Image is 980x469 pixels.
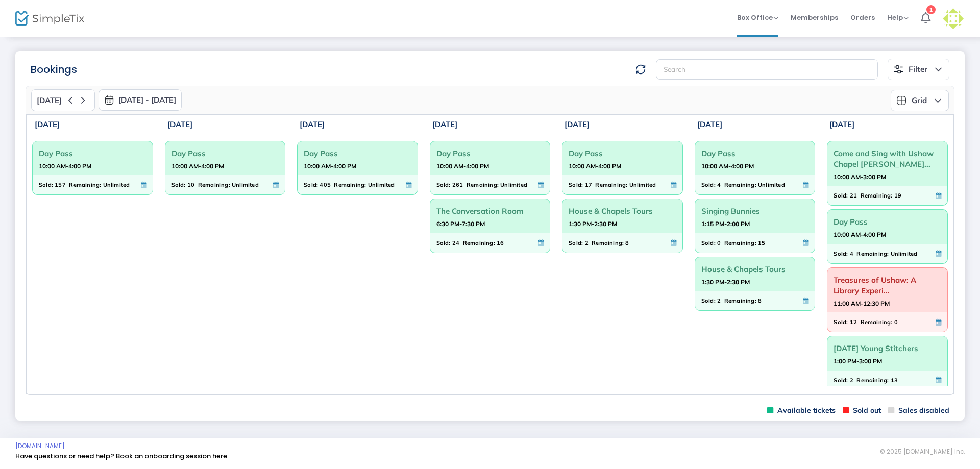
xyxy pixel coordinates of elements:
[27,115,159,135] th: [DATE]
[724,179,756,190] span: Remaining:
[304,160,356,172] strong: 10:00 AM-4:00 PM
[436,160,489,172] strong: 10:00 AM-4:00 PM
[888,406,949,415] span: Sales disabled
[569,203,676,219] span: House & Chapels Tours
[452,237,459,249] span: 24
[856,248,889,259] span: Remaining:
[334,179,366,190] span: Remaining:
[69,179,101,190] span: Remaining:
[850,375,853,386] span: 2
[834,316,848,328] span: Sold:
[635,64,646,75] img: refresh-data
[843,406,881,415] span: Sold out
[834,248,848,259] span: Sold:
[585,179,592,190] span: 17
[701,203,809,219] span: Singing Bunnies
[821,115,954,135] th: [DATE]
[724,237,756,249] span: Remaining:
[39,160,91,172] strong: 10:00 AM-4:00 PM
[891,90,949,111] button: Grid
[888,59,949,80] button: Filter
[701,179,716,190] span: Sold:
[894,316,898,328] span: 0
[896,95,906,106] img: grid
[436,179,451,190] span: Sold:
[436,237,451,249] span: Sold:
[37,96,62,105] span: [DATE]
[834,297,890,310] strong: 11:00 AM-12:30 PM
[171,160,224,172] strong: 10:00 AM-4:00 PM
[463,237,495,249] span: Remaining:
[15,442,65,450] a: [DOMAIN_NAME]
[834,228,886,241] strong: 10:00 AM-4:00 PM
[15,451,227,461] a: Have questions or need help? Book an onboarding session here
[834,272,941,299] span: Treasures of Ushaw: A Library Experi...
[198,179,230,190] span: Remaining:
[891,375,898,386] span: 13
[625,237,629,249] span: 8
[585,237,589,249] span: 2
[717,237,721,249] span: 0
[834,145,941,172] span: Come and Sing with Ushaw Chapel [PERSON_NAME]...
[452,179,463,190] span: 261
[758,179,785,190] span: Unlimited
[569,179,583,190] span: Sold:
[569,217,617,230] strong: 1:30 PM-2:30 PM
[436,203,544,219] span: The Conversation Room
[104,95,114,105] img: monthly
[856,375,889,386] span: Remaining:
[893,64,903,75] img: filter
[701,237,716,249] span: Sold:
[55,179,66,190] span: 157
[159,115,291,135] th: [DATE]
[767,406,836,415] span: Available tickets
[171,145,279,161] span: Day Pass
[737,13,778,22] span: Box Office
[724,295,756,306] span: Remaining:
[500,179,527,190] span: Unlimited
[834,214,941,230] span: Day Pass
[891,248,918,259] span: Unlimited
[99,89,182,111] button: [DATE] - [DATE]
[556,115,689,135] th: [DATE]
[887,13,909,22] span: Help
[926,5,936,14] div: 1
[834,340,941,356] span: [DATE] Young Stitchers
[701,217,750,230] strong: 1:15 PM-2:00 PM
[368,179,395,190] span: Unlimited
[171,179,186,190] span: Sold:
[595,179,627,190] span: Remaining:
[861,316,893,328] span: Remaining:
[39,179,53,190] span: Sold:
[689,115,821,135] th: [DATE]
[758,237,765,249] span: 15
[850,316,857,328] span: 12
[569,237,583,249] span: Sold:
[304,145,411,161] span: Day Pass
[850,5,875,31] span: Orders
[701,261,809,277] span: House & Chapels Tours
[701,145,809,161] span: Day Pass
[187,179,194,190] span: 10
[320,179,331,190] span: 405
[717,179,721,190] span: 4
[834,375,848,386] span: Sold:
[791,5,838,31] span: Memberships
[592,237,624,249] span: Remaining:
[894,190,901,201] span: 19
[39,145,146,161] span: Day Pass
[424,115,556,135] th: [DATE]
[497,237,504,249] span: 16
[880,448,965,456] span: © 2025 [DOMAIN_NAME] Inc.
[834,170,886,183] strong: 10:00 AM-3:00 PM
[232,179,259,190] span: Unlimited
[834,355,882,367] strong: 1:00 PM-3:00 PM
[656,59,878,80] input: Search
[291,115,424,135] th: [DATE]
[701,160,754,172] strong: 10:00 AM-4:00 PM
[103,179,130,190] span: Unlimited
[304,179,318,190] span: Sold:
[569,160,621,172] strong: 10:00 AM-4:00 PM
[31,62,77,77] m-panel-title: Bookings
[701,295,716,306] span: Sold:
